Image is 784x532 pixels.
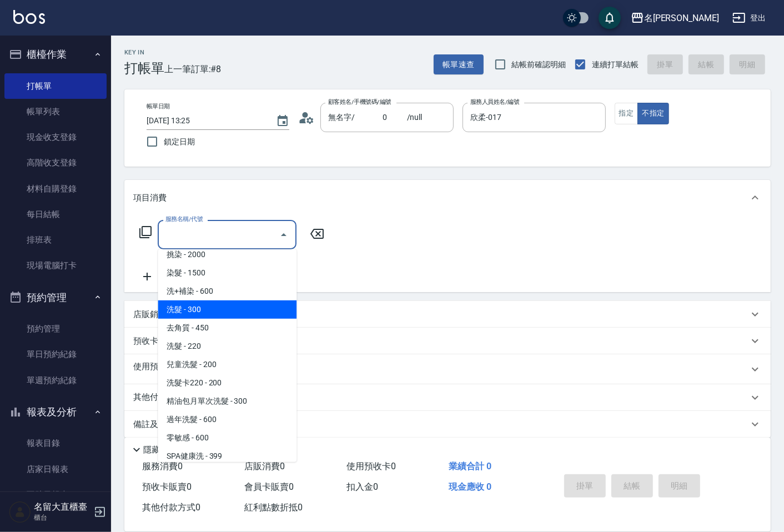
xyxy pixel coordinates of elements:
[124,384,771,411] div: 其他付款方式入金可用餘額: 0
[142,481,192,492] span: 預收卡販賣 0
[124,301,771,328] div: 店販銷售
[4,430,107,456] a: 報表目錄
[4,40,107,69] button: 櫃檯作業
[147,112,265,130] input: YYYY/MM/DD hh:mm
[512,59,566,71] span: 結帳前確認明細
[158,355,296,374] span: 兒童洗髮 - 200
[158,410,296,429] span: 過年洗髮 - 600
[4,176,107,202] a: 材料自購登錄
[4,202,107,227] a: 每日結帳
[133,361,175,378] p: 使用預收卡
[4,124,107,150] a: 現金收支登錄
[124,180,771,215] div: 項目消費
[124,354,771,384] div: 使用預收卡x11
[4,482,107,508] a: 互助日報表
[133,309,167,320] p: 店販銷售
[4,283,107,312] button: 預約管理
[4,253,107,278] a: 現場電腦打卡
[4,73,107,99] a: 打帳單
[644,11,719,25] div: 名[PERSON_NAME]
[599,7,621,29] button: save
[4,368,107,393] a: 單週預約紀錄
[34,501,91,513] h5: 名留大直櫃臺
[346,481,378,492] span: 扣入金 0
[133,335,175,347] p: 預收卡販賣
[4,342,107,367] a: 單日預約紀錄
[142,502,200,513] span: 其他付款方式 0
[124,49,164,56] h2: Key In
[34,513,91,523] p: 櫃台
[133,419,175,430] p: 備註及來源
[328,98,391,106] label: 顧客姓名/手機號碼/編號
[158,319,296,337] span: 去角質 - 450
[13,10,45,24] img: Logo
[449,481,491,492] span: 現金應收 0
[165,215,203,223] label: 服務名稱/代號
[143,444,193,456] p: 隱藏業績明細
[158,374,296,392] span: 洗髮卡220 - 200
[4,150,107,175] a: 高階收支登錄
[158,282,296,300] span: 洗+補染 - 600
[158,300,296,319] span: 洗髮 - 300
[275,226,293,244] button: Close
[147,102,170,111] label: 帳單日期
[592,59,639,71] span: 連續打單結帳
[626,7,723,29] button: 名[PERSON_NAME]
[4,316,107,342] a: 預約管理
[470,98,519,106] label: 服務人員姓名/編號
[728,8,771,28] button: 登出
[158,245,296,264] span: 挑染 - 2000
[142,461,183,471] span: 服務消費 0
[449,461,491,471] span: 業績合計 0
[133,192,167,204] p: 項目消費
[615,103,639,124] button: 指定
[637,103,669,124] button: 不指定
[4,227,107,253] a: 排班表
[158,264,296,282] span: 染髮 - 1500
[244,481,294,492] span: 會員卡販賣 0
[164,136,195,148] span: 鎖定日期
[9,501,31,523] img: Person
[269,108,296,134] button: Choose date, selected date is 2025-08-24
[4,456,107,482] a: 店家日報表
[124,61,164,76] h3: 打帳單
[158,429,296,447] span: 零敏感 - 600
[4,398,107,426] button: 報表及分析
[244,502,303,513] span: 紅利點數折抵 0
[158,392,296,410] span: 精油包月單次洗髮 - 300
[133,392,235,404] p: 其他付款方式
[158,337,296,355] span: 洗髮 - 220
[124,328,771,354] div: 預收卡販賣
[434,54,484,75] button: 帳單速查
[244,461,285,471] span: 店販消費 0
[164,62,222,76] span: 上一筆訂單:#8
[4,99,107,124] a: 帳單列表
[158,447,296,465] span: SPA健康洗 - 399
[346,461,396,471] span: 使用預收卡 0
[124,411,771,438] div: 備註及來源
